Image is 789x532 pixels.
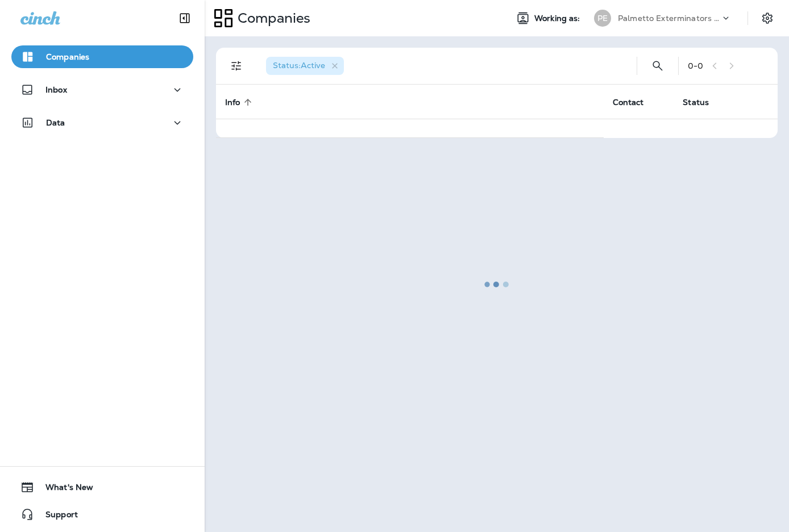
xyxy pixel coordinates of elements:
[11,78,193,101] button: Inbox
[11,503,193,526] button: Support
[11,476,193,499] button: What's New
[594,10,611,27] div: PE
[45,85,67,94] p: Inbox
[534,14,583,23] span: Working as:
[757,8,778,28] button: Settings
[11,111,193,134] button: Data
[34,483,93,496] span: What's New
[46,52,89,61] p: Companies
[618,14,720,23] p: Palmetto Exterminators LLC
[34,510,78,523] span: Support
[46,118,65,127] p: Data
[169,7,201,30] button: Collapse Sidebar
[233,10,310,27] p: Companies
[11,45,193,68] button: Companies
